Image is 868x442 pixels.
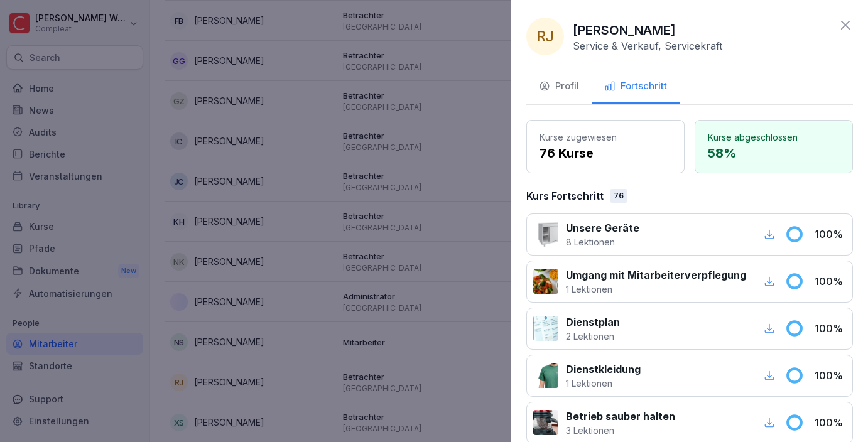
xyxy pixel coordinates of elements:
p: Service & Verkauf, Servicekraft [573,40,722,52]
button: Profil [526,70,592,104]
p: Dienstplan [566,315,620,330]
p: 76 Kurse [540,144,671,163]
p: Dienstkleidung [566,362,641,377]
div: RJ [526,18,564,55]
p: [PERSON_NAME] [573,21,676,40]
p: 100 % [815,368,846,383]
div: Fortschritt [604,79,667,94]
button: Fortschritt [592,70,680,104]
p: Kurse abgeschlossen [708,131,840,144]
p: 58 % [708,144,840,163]
p: Betrieb sauber halten [566,409,675,424]
p: 100 % [815,415,846,430]
p: 2 Lektionen [566,330,620,343]
p: 100 % [815,274,846,289]
p: Umgang mit Mitarbeiterverpflegung [566,267,746,283]
p: 100 % [815,227,846,242]
p: 3 Lektionen [566,424,675,437]
p: Unsere Geräte [566,220,639,235]
p: 1 Lektionen [566,283,746,296]
div: 76 [610,189,627,203]
p: 8 Lektionen [566,235,639,249]
p: 1 Lektionen [566,377,641,390]
p: 100 % [815,321,846,336]
p: Kurs Fortschritt [526,188,604,203]
p: Kurse zugewiesen [540,131,671,144]
div: Profil [539,79,579,94]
